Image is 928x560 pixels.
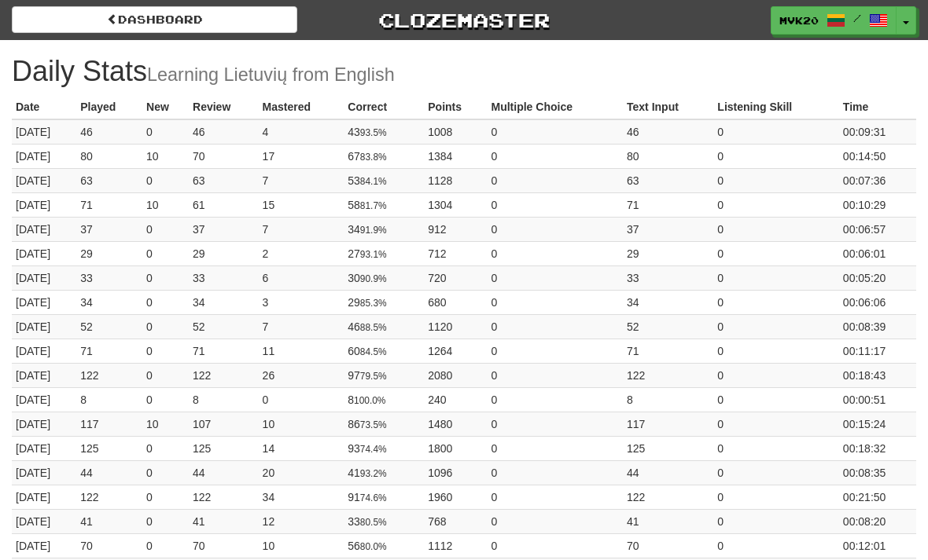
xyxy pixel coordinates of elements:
[488,144,624,168] td: 0
[76,168,142,192] td: 63
[259,119,344,145] td: 4
[344,533,424,558] td: 56
[76,509,142,533] td: 41
[12,339,76,363] td: [DATE]
[259,363,344,387] td: 26
[142,339,189,363] td: 0
[623,144,713,168] td: 80
[12,56,916,87] h1: Daily Stats
[424,168,487,192] td: 1128
[189,144,259,168] td: 70
[839,485,916,509] td: 00:21:50
[189,436,259,460] td: 125
[344,217,424,241] td: 34
[12,460,76,485] td: [DATE]
[142,265,189,290] td: 0
[142,168,189,192] td: 0
[839,265,916,290] td: 00:05:20
[488,436,624,460] td: 0
[424,363,487,387] td: 2080
[259,387,344,412] td: 0
[360,225,387,236] small: 91.9%
[360,127,387,138] small: 93.5%
[259,95,344,119] th: Mastered
[713,217,839,241] td: 0
[623,460,713,485] td: 44
[189,363,259,387] td: 122
[76,119,142,145] td: 46
[853,13,861,24] span: /
[344,290,424,314] td: 29
[12,217,76,241] td: [DATE]
[488,533,624,558] td: 0
[424,290,487,314] td: 680
[839,387,916,412] td: 00:00:51
[623,241,713,265] td: 29
[488,241,624,265] td: 0
[713,144,839,168] td: 0
[142,387,189,412] td: 0
[424,314,487,339] td: 1120
[779,13,819,27] span: mvk20
[321,6,606,34] a: Clozemaster
[142,314,189,339] td: 0
[623,436,713,460] td: 125
[12,485,76,509] td: [DATE]
[488,95,624,119] th: Multiple Choice
[142,533,189,558] td: 0
[189,509,259,533] td: 41
[713,168,839,192] td: 0
[623,217,713,241] td: 37
[623,95,713,119] th: Text Input
[839,339,916,363] td: 00:11:17
[360,273,387,284] small: 90.9%
[142,290,189,314] td: 0
[713,387,839,412] td: 0
[259,460,344,485] td: 20
[623,290,713,314] td: 34
[488,168,624,192] td: 0
[344,168,424,192] td: 53
[189,339,259,363] td: 71
[360,517,387,528] small: 80.5%
[259,509,344,533] td: 12
[76,290,142,314] td: 34
[344,485,424,509] td: 91
[142,485,189,509] td: 0
[189,217,259,241] td: 37
[147,64,395,85] small: Learning Lietuvių from English
[189,460,259,485] td: 44
[12,265,76,290] td: [DATE]
[142,217,189,241] td: 0
[259,144,344,168] td: 17
[76,241,142,265] td: 29
[839,509,916,533] td: 00:08:20
[623,168,713,192] td: 63
[713,339,839,363] td: 0
[623,485,713,509] td: 122
[76,436,142,460] td: 125
[259,265,344,290] td: 6
[259,241,344,265] td: 2
[839,314,916,339] td: 00:08:39
[259,339,344,363] td: 11
[189,387,259,412] td: 8
[713,363,839,387] td: 0
[424,217,487,241] td: 912
[839,412,916,436] td: 00:15:24
[713,119,839,145] td: 0
[424,339,487,363] td: 1264
[839,436,916,460] td: 00:18:32
[424,241,487,265] td: 712
[713,460,839,485] td: 0
[344,412,424,436] td: 86
[360,152,387,163] small: 83.8%
[360,346,387,357] small: 84.5%
[12,363,76,387] td: [DATE]
[259,533,344,558] td: 10
[259,192,344,217] td: 15
[424,509,487,533] td: 768
[76,485,142,509] td: 122
[142,460,189,485] td: 0
[360,371,387,382] small: 79.5%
